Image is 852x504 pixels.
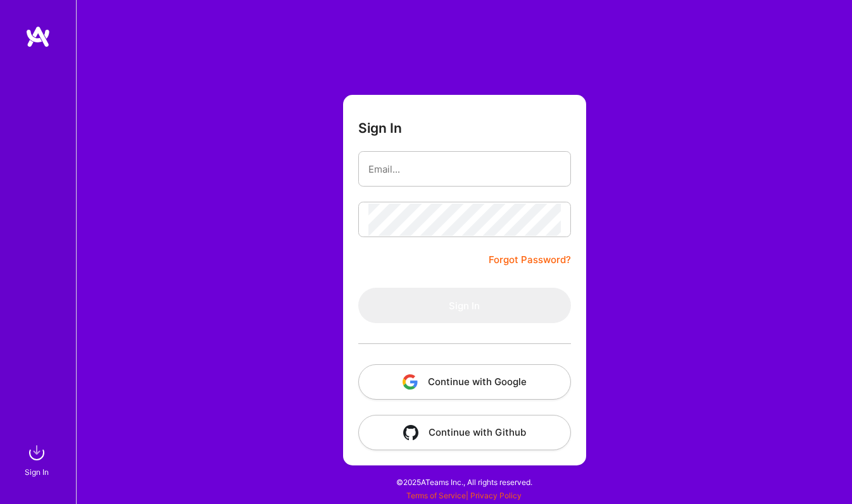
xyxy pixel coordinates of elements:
[358,415,571,450] button: Continue with Github
[358,120,402,136] h3: Sign In
[470,491,522,500] a: Privacy Policy
[403,374,418,390] img: icon
[25,465,49,479] div: Sign In
[358,288,571,323] button: Sign In
[25,25,51,48] img: logo
[358,364,571,400] button: Continue with Google
[76,466,852,498] div: © 2025 ATeams Inc., All rights reserved.
[368,153,561,185] input: Email...
[403,425,418,440] img: icon
[24,440,49,465] img: sign in
[489,252,571,267] a: Forgot Password?
[406,491,466,500] a: Terms of Service
[406,491,522,500] span: |
[27,440,49,479] a: sign inSign In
